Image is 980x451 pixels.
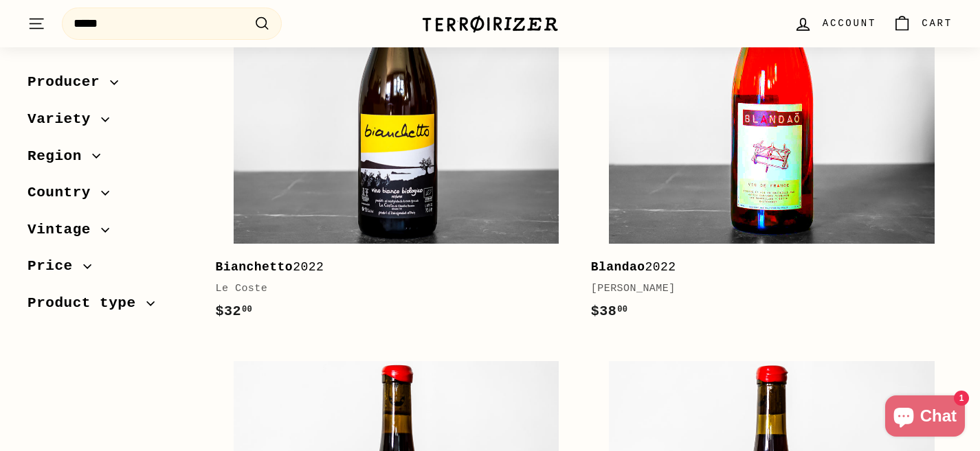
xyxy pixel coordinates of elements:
[27,251,194,288] button: Price
[922,16,953,31] span: Cart
[591,257,939,277] div: 2022
[27,141,194,178] button: Region
[27,214,194,251] button: Vintage
[216,303,253,319] span: $32
[27,108,101,131] span: Variety
[27,255,83,278] span: Price
[823,16,876,31] span: Account
[27,292,146,315] span: Product type
[27,104,194,141] button: Variety
[27,181,101,205] span: Country
[27,288,194,325] button: Product type
[786,3,884,44] a: Account
[881,395,969,440] inbox-online-store-chat: Shopify online store chat
[591,303,628,319] span: $38
[27,144,92,167] span: Region
[591,260,645,274] b: Blandao
[27,218,101,241] span: Vintage
[27,71,110,94] span: Producer
[27,178,194,215] button: Country
[216,281,564,297] div: Le Coste
[242,305,252,314] sup: 00
[884,3,961,44] a: Cart
[216,257,564,277] div: 2022
[27,67,194,104] button: Producer
[216,260,293,274] b: Bianchetto
[617,305,627,314] sup: 00
[591,281,939,297] div: [PERSON_NAME]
